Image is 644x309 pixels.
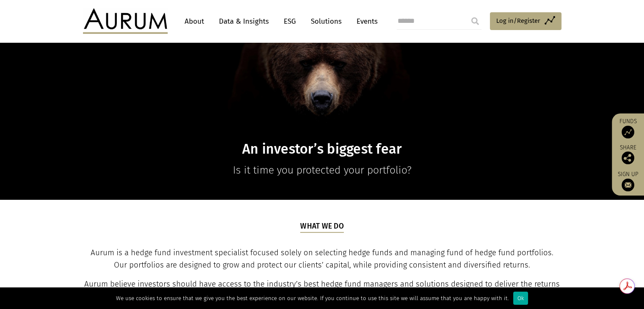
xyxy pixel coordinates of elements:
[616,145,640,164] div: Share
[300,221,344,233] h5: What we do
[496,16,540,26] span: Log in/Register
[83,8,168,34] img: Aurum
[159,141,486,157] h1: An investor’s biggest fear
[616,118,640,138] a: Funds
[513,292,528,305] div: Ok
[490,12,561,30] a: Log in/Register
[352,14,378,29] a: Events
[215,14,273,29] a: Data & Insights
[159,162,486,179] p: Is it time you protected your portfolio?
[467,13,484,30] input: Submit
[279,14,300,29] a: ESG
[91,248,553,270] span: Aurum is a hedge fund investment specialist focused solely on selecting hedge funds and managing ...
[180,14,208,29] a: About
[616,171,640,191] a: Sign up
[307,14,346,29] a: Solutions
[622,179,634,191] img: Sign up to our newsletter
[622,126,634,138] img: Access Funds
[622,152,634,164] img: Share this post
